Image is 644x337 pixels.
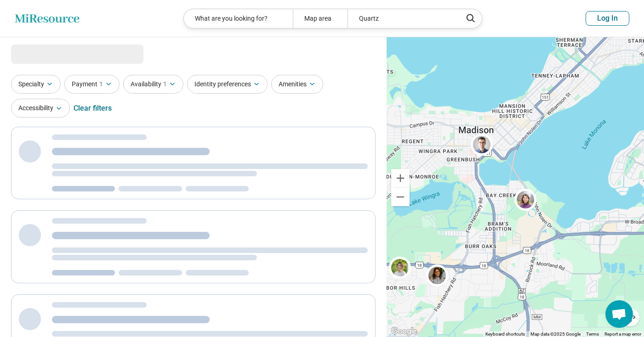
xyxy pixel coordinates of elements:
[11,75,61,94] button: Specialty
[391,188,410,206] button: Zoom out
[586,11,629,26] button: Log In
[74,97,112,119] div: Clear filters
[530,331,581,337] span: Map data ©2025 Google
[64,75,120,94] button: Payment1
[293,9,348,28] div: Map area
[123,75,183,94] button: Availability1
[586,331,599,337] a: Terms (opens in new tab)
[391,169,410,187] button: Zoom in
[184,9,293,28] div: What are you looking for?
[604,331,641,337] a: Report a map error
[11,45,88,63] span: Loading...
[99,79,103,89] span: 1
[11,99,70,118] button: Accessibility
[163,79,167,89] span: 1
[348,9,456,28] div: Quartz
[271,75,323,94] button: Amenities
[605,300,633,328] div: Open chat
[187,75,268,94] button: Identity preferences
